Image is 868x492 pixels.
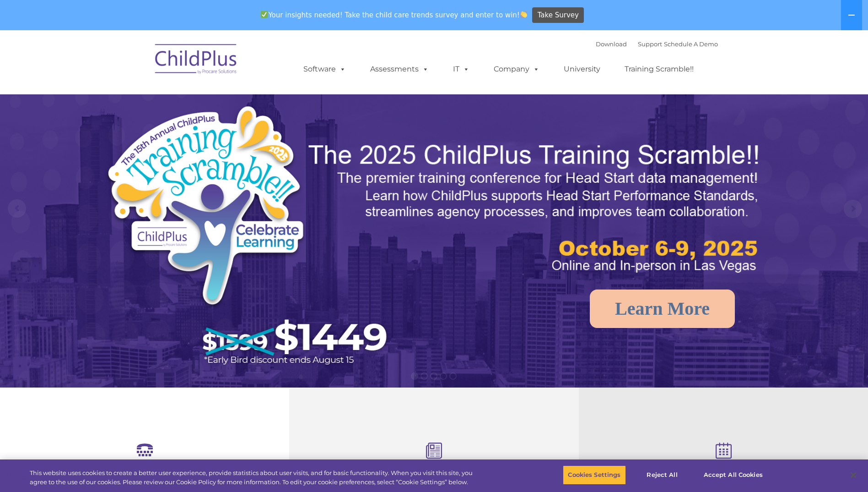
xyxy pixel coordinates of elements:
div: This website uses cookies to create a better user experience, provide statistics about user visit... [30,469,477,487]
a: Training Scramble!! [615,60,703,78]
button: Accept All Cookies [699,465,768,485]
span: Last name [127,60,155,67]
a: Software [294,60,355,78]
button: Close [843,465,863,485]
a: IT [444,60,479,78]
span: Your insights needed! Take the child care trends survey and enter to win! [257,6,531,24]
a: Take Survey [532,7,584,23]
button: Reject All [634,465,691,485]
img: ChildPlus by Procare Solutions [151,38,242,83]
a: Company [485,60,549,78]
span: Phone number [127,98,166,105]
a: Support [638,40,662,48]
a: Schedule A Demo [664,40,718,48]
a: Learn More [590,290,735,328]
a: University [555,60,609,78]
img: 👏 [520,11,527,18]
font: | [596,40,718,48]
a: Download [596,40,627,48]
img: ✅ [261,11,268,18]
button: Cookies Settings [563,465,625,485]
span: Take Survey [538,7,579,23]
a: Assessments [361,60,438,78]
